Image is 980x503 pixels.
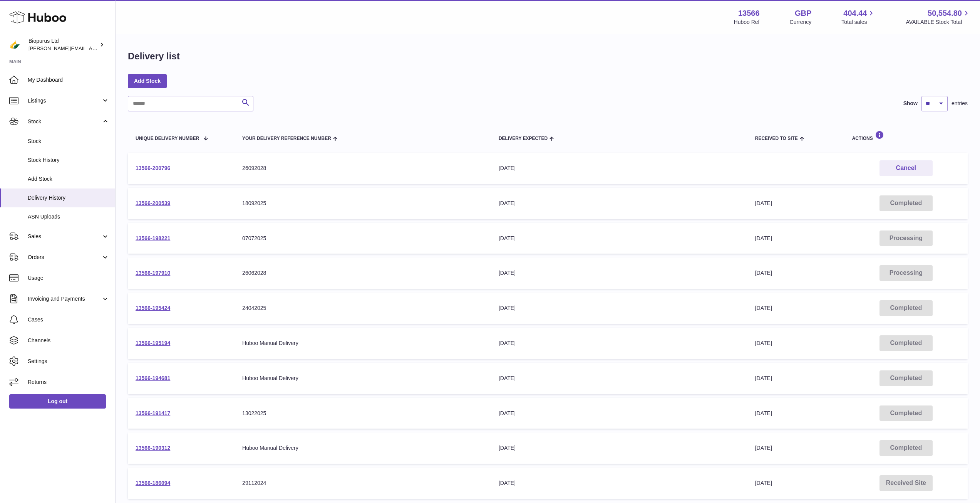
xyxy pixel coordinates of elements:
[499,269,740,277] div: [DATE]
[755,136,798,141] span: Received to Site
[755,480,772,486] span: [DATE]
[28,379,109,386] span: Returns
[790,19,812,26] div: Currency
[9,39,21,50] img: peter@biopurus.co.uk
[499,136,548,141] span: Delivery Expected
[128,50,180,62] h1: Delivery list
[28,194,109,202] span: Delivery History
[952,100,968,107] span: entries
[136,235,170,241] a: 13566-198221
[28,233,101,240] span: Sales
[28,37,98,52] div: Biopurus Ltd
[136,445,170,451] a: 13566-190312
[28,138,109,145] span: Stock
[755,305,772,311] span: [DATE]
[242,165,483,172] div: 26092028
[136,270,170,276] a: 13566-197910
[841,19,876,26] span: Total sales
[136,410,170,416] a: 13566-191417
[136,340,170,346] a: 13566-195194
[928,8,962,19] span: 50,554.80
[499,200,740,207] div: [DATE]
[28,213,109,220] span: ASN Uploads
[906,19,971,26] span: AVAILABLE Stock Total
[755,340,772,346] span: [DATE]
[136,305,170,311] a: 13566-195424
[755,270,772,276] span: [DATE]
[242,479,483,487] div: 29112024
[28,295,101,303] span: Invoicing and Payments
[879,160,933,176] button: Cancel
[499,375,740,382] div: [DATE]
[499,410,740,417] div: [DATE]
[242,136,331,141] span: Your Delivery Reference Number
[28,337,109,344] span: Channels
[242,235,483,242] div: 07072025
[755,200,772,206] span: [DATE]
[28,316,109,323] span: Cases
[242,200,483,207] div: 18092025
[499,479,740,487] div: [DATE]
[499,444,740,452] div: [DATE]
[242,410,483,417] div: 13022025
[136,165,170,171] a: 13566-200796
[242,375,483,382] div: Huboo Manual Delivery
[136,480,170,486] a: 13566-186094
[734,19,760,26] div: Huboo Ref
[136,136,199,141] span: Unique Delivery Number
[903,100,918,107] label: Show
[28,274,109,282] span: Usage
[755,445,772,451] span: [DATE]
[242,444,483,452] div: Huboo Manual Delivery
[499,340,740,347] div: [DATE]
[28,175,109,183] span: Add Stock
[28,156,109,164] span: Stock History
[843,8,867,19] span: 404.44
[28,254,101,261] span: Orders
[242,340,483,347] div: Huboo Manual Delivery
[28,76,109,84] span: My Dashboard
[128,74,167,88] a: Add Stock
[755,375,772,381] span: [DATE]
[738,8,760,19] strong: 13566
[242,269,483,277] div: 26062028
[28,97,101,104] span: Listings
[28,358,109,365] span: Settings
[755,410,772,416] span: [DATE]
[28,118,101,125] span: Stock
[499,235,740,242] div: [DATE]
[136,375,170,381] a: 13566-194681
[499,165,740,172] div: [DATE]
[28,45,154,51] span: [PERSON_NAME][EMAIL_ADDRESS][DOMAIN_NAME]
[906,8,971,26] a: 50,554.80 AVAILABLE Stock Total
[841,8,876,26] a: 404.44 Total sales
[755,235,772,241] span: [DATE]
[9,394,106,408] a: Log out
[136,200,170,206] a: 13566-200539
[852,131,960,141] div: Actions
[499,304,740,312] div: [DATE]
[795,8,811,19] strong: GBP
[242,304,483,312] div: 24042025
